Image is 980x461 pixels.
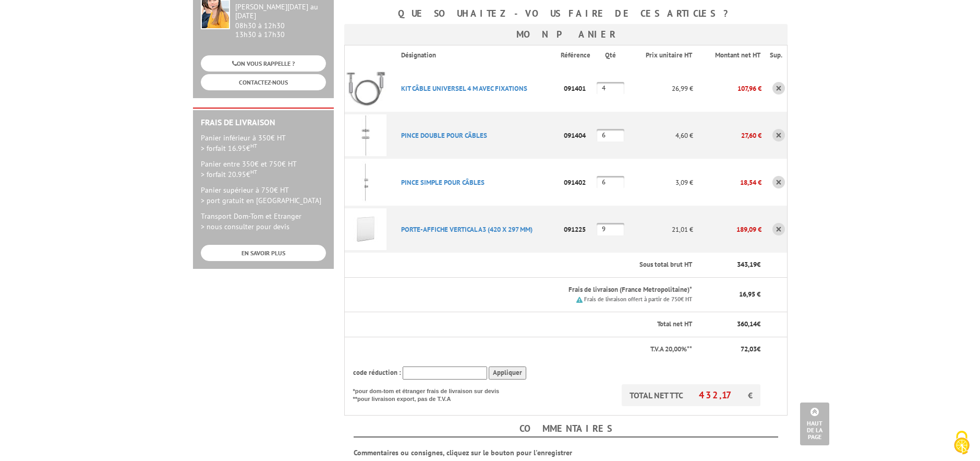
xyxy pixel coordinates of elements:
a: EN SAVOIR PLUS [201,245,326,261]
th: Sous total brut HT [393,253,693,277]
sup: HT [250,142,257,149]
p: 091402 [561,173,596,192]
span: 432,17 [699,389,748,401]
small: Frais de livraison offert à partir de 750€ HT [584,295,692,303]
p: 4,60 € [628,126,693,145]
span: code réduction : [353,368,401,377]
p: 189,09 € [693,220,761,239]
p: € [701,345,760,354]
p: 18,54 € [693,173,761,192]
p: 091225 [561,220,596,239]
p: 091401 [561,79,596,98]
p: Total net HT [353,320,692,329]
p: 091404 [561,126,596,145]
p: Référence [561,51,595,61]
b: Que souhaitez-vous faire de ces articles ? [398,7,733,19]
span: > forfait 20.95€ [201,170,257,179]
a: PINCE SIMPLE POUR CâBLES [401,178,485,187]
p: 3,09 € [628,173,693,192]
h3: Mon panier [344,24,788,45]
sup: HT [250,168,257,175]
div: 08h30 à 12h30 13h30 à 17h30 [235,3,326,39]
a: PORTE-AFFICHE VERTICAL A3 (420 X 297 MM) [401,225,533,234]
img: KIT CâBLE UNIVERSEL 4 M AVEC FIXATIONS [345,67,386,109]
p: TOTAL NET TTC € [622,384,760,406]
p: Panier supérieur à 750€ HT [201,185,326,206]
th: Sup. [761,45,787,65]
button: Cookies (fenêtre modale) [943,425,980,461]
p: Transport Dom-Tom et Etranger [201,211,326,232]
img: PINCE DOUBLE POUR CâBLES [345,114,386,156]
div: [PERSON_NAME][DATE] au [DATE] [235,3,326,20]
a: CONTACTEZ-NOUS [201,74,326,90]
a: ON VOUS RAPPELLE ? [201,55,326,72]
p: 26,99 € [628,79,693,98]
p: 21,01 € [628,220,693,239]
p: Frais de livraison (France Metropolitaine)* [401,285,692,295]
p: Panier inférieur à 350€ HT [201,133,326,153]
p: € [701,320,760,329]
th: Qté [597,45,628,65]
p: 107,96 € [693,79,761,98]
span: > port gratuit en [GEOGRAPHIC_DATA] [201,196,321,205]
img: PORTE-AFFICHE VERTICAL A3 (420 X 297 MM) [345,208,386,250]
h2: Frais de Livraison [201,118,326,127]
span: 360,14 [737,320,757,328]
img: PINCE SIMPLE POUR CâBLES [345,161,386,203]
span: 16,95 € [739,290,760,299]
h4: Commentaires [354,421,778,438]
span: > forfait 16.95€ [201,144,257,153]
a: KIT CâBLE UNIVERSEL 4 M AVEC FIXATIONS [401,84,527,93]
p: Prix unitaire HT [637,51,692,61]
p: *pour dom-tom et étranger frais de livraison sur devis **pour livraison export, pas de T.V.A [353,384,510,404]
th: Désignation [393,45,561,65]
b: Commentaires ou consignes, cliquez sur le bouton pour l'enregistrer [354,448,572,457]
span: > nous consulter pour devis [201,222,289,231]
p: € [701,260,760,270]
p: Panier entre 350€ et 750€ HT [201,159,326,180]
a: PINCE DOUBLE POUR CâBLES [401,131,487,140]
img: Cookies (fenêtre modale) [949,430,975,456]
span: 343,19 [737,260,757,269]
input: Appliquer [489,367,526,380]
p: T.V.A 20,00%** [353,345,692,354]
img: picto.png [576,297,583,303]
a: Haut de la page [800,403,829,445]
p: 27,60 € [693,126,761,145]
span: 72,03 [741,345,757,353]
p: Montant net HT [701,51,760,61]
